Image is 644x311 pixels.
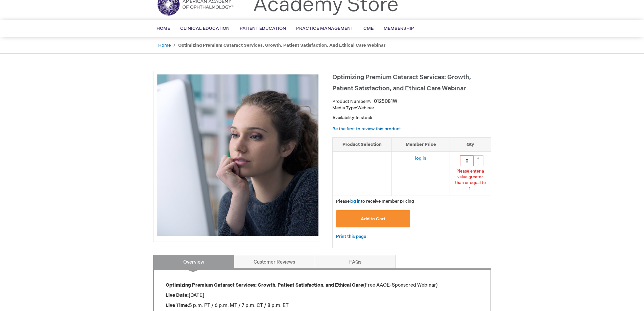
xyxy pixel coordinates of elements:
div: - [473,161,483,166]
strong: Product Number [332,99,371,104]
input: Qty [460,155,474,166]
a: Customer Reviews [234,255,315,268]
strong: Optimizing Premium Cataract Services: Growth, Patient Satisfaction, and Ethical Care [166,282,363,288]
p: (Free AAOE-Sponsored Webinar) [166,282,479,289]
div: + [473,155,483,161]
a: log in [350,199,361,204]
a: Overview [153,255,234,268]
a: log in [415,156,426,161]
span: Clinical Education [180,26,230,31]
a: Be the first to review this product [332,126,401,132]
strong: Live Date: [166,292,189,298]
span: Patient Education [240,26,286,31]
div: 0125081W [374,98,397,105]
span: Please to receive member pricing [336,199,414,204]
span: Practice Management [296,26,353,31]
th: Member Price [392,137,450,152]
p: [DATE] [166,292,479,299]
div: Please enter a value greater than or equal to 1. [453,169,487,192]
th: Qty [450,137,491,152]
a: Print this page [336,232,366,241]
strong: Live Time: [166,303,189,308]
p: Webinar [332,105,491,111]
p: 5 p.m. PT / 6 p.m. MT / 7 p.m. CT / 8 p.m. ET [166,302,479,309]
span: CME [363,26,374,31]
th: Product Selection [333,137,392,152]
button: Add to Cart [336,210,410,227]
span: Optimizing Premium Cataract Services: Growth, Patient Satisfaction, and Ethical Care Webinar [332,74,471,92]
p: Availability: [332,115,491,121]
strong: Media Type: [332,105,357,111]
span: Home [157,26,170,31]
img: Optimizing Premium Cataract Services: Growth, Patient Satisfaction, and Ethical Care Webinar [157,74,318,236]
span: Membership [384,26,414,31]
strong: Optimizing Premium Cataract Services: Growth, Patient Satisfaction, and Ethical Care Webinar [178,43,385,48]
span: In stock [356,115,372,120]
span: Add to Cart [361,216,385,222]
a: FAQs [315,255,396,268]
a: Home [158,43,171,48]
